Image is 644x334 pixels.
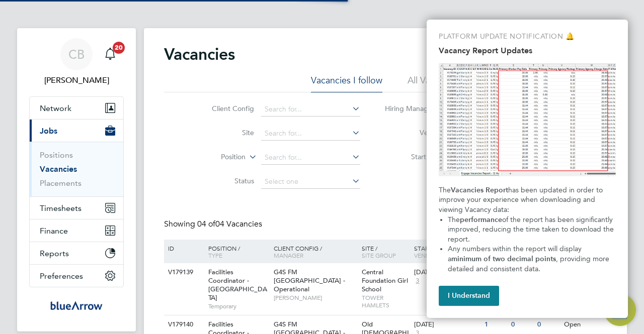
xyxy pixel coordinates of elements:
a: Go to account details [29,38,124,86]
a: Positions [40,150,73,160]
div: V179139 [166,263,201,282]
span: CB [68,48,85,61]
div: Site / [359,240,412,264]
span: Site Group [362,251,396,259]
div: ID [166,240,201,257]
span: Any numbers within the report will display a [448,245,584,263]
span: G4S FM [GEOGRAPHIC_DATA] - Operational [274,268,345,293]
label: Hiring Manager [377,104,435,114]
span: [PERSON_NAME] [274,294,357,302]
p: PLATFORM UPDATE NOTIFICATION 🔔 [439,32,616,42]
span: Manager [274,251,303,259]
span: of the report has been significantly improved, reducing the time taken to download the report. [448,215,616,244]
input: Search for... [261,102,360,117]
div: Start / [412,240,482,265]
span: Timesheets [40,203,82,213]
span: Reports [40,249,69,258]
span: has been updated in order to improve your experience when downloading and viewing Vacancy data: [439,186,605,214]
button: I Understand [439,286,499,306]
div: Position / [201,240,271,264]
strong: Vacancies Report [451,186,508,194]
label: Site [196,128,254,137]
span: Facilities Coordinator - [GEOGRAPHIC_DATA] [208,268,267,302]
span: 20 [113,42,125,54]
span: Jobs [40,126,57,136]
li: All Vacancies [408,74,460,92]
div: [DATE] [414,320,479,329]
img: Highlight Columns with Numbers in the Vacancies Report [439,63,616,176]
div: [DATE] [414,268,479,277]
span: Type [208,251,222,259]
label: Status [196,176,254,185]
input: Search for... [261,151,360,165]
a: Vacancies [40,164,77,174]
input: Select one [261,175,360,189]
span: Temporary [208,302,269,310]
span: 04 Vacancies [197,219,262,229]
span: , providing more detailed and consistent data. [448,255,611,273]
label: Start Date [385,152,443,161]
h2: Vacancy Report Updates [439,46,616,55]
strong: performance [460,215,502,224]
span: 04 of [197,219,215,229]
div: 0 [535,315,561,334]
label: Position [188,152,246,162]
div: Client Config / [271,240,359,264]
span: Finance [40,226,68,236]
div: Open [561,315,605,334]
nav: Main navigation [17,28,136,331]
div: V179140 [166,315,201,334]
span: The [448,215,460,224]
h2: Vacancies [164,44,235,64]
div: Showing [164,219,264,230]
span: Vendors [414,251,442,259]
input: Search for... [261,127,360,141]
a: Placements [40,178,82,188]
li: Vacancies I follow [311,74,382,92]
span: TOWER HAMLETS [362,294,410,309]
span: Cosmin Balan [29,74,124,86]
img: bluearrow-logo-retina.png [50,297,103,313]
span: Preferences [40,271,83,281]
label: Client Config [196,104,254,113]
div: 0 [509,315,535,334]
strong: minimum of two decimal points [451,255,556,263]
div: Vacancy Report Updates [427,20,628,318]
span: 3 [414,277,421,285]
span: Network [40,103,71,113]
span: Central Foundation Girl School [362,268,408,293]
a: Go to home page [29,297,124,313]
span: The [439,186,451,194]
div: 1 [482,315,508,334]
label: Vendor [385,128,443,137]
